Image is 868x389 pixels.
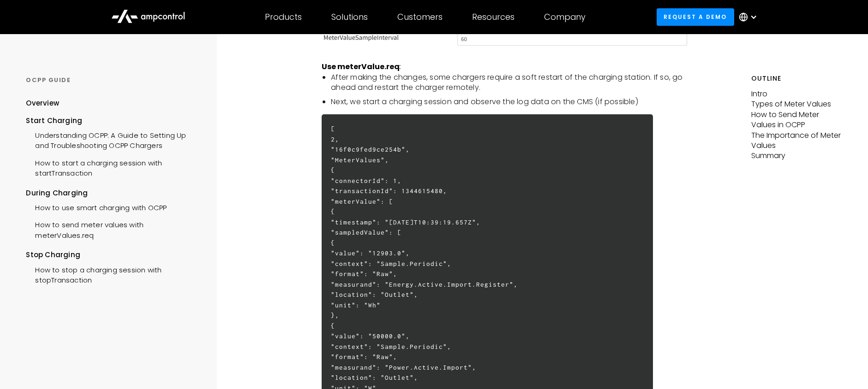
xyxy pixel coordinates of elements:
[751,99,842,109] p: Types of Meter Values
[544,12,586,22] div: Company
[322,52,690,62] p: ‍
[265,12,302,22] div: Products
[26,98,59,115] a: Overview
[331,97,690,107] li: Next, we start a charging session and observe the log data on the CMS (if possible)
[26,188,199,198] div: During Charging
[26,126,199,153] a: Understanding OCPP: A Guide to Setting Up and Troubleshooting OCPP Chargers
[322,61,401,72] strong: Use meterValue.req
[26,260,199,288] a: How to stop a charging session with stopTransaction
[657,8,734,25] a: Request a demo
[472,12,515,22] div: Resources
[751,89,842,99] p: Intro
[397,12,443,22] div: Customers
[26,198,167,215] a: How to use smart charging with OCPP
[26,153,199,181] a: How to start a charging session with startTransaction
[26,76,199,84] div: OCPP GUIDE
[26,215,199,243] a: How to send meter values with meterValues.req
[751,110,842,130] p: How to Send Meter Values in OCPP
[26,98,59,108] div: Overview
[400,61,401,72] em: :
[331,72,690,93] li: After making the changes, some chargers require a soft restart of the charging station. If so, go...
[26,250,199,260] div: Stop Charging
[751,74,842,83] h5: Outline
[331,12,368,22] div: Solutions
[26,116,199,126] div: Start Charging
[751,151,842,161] p: Summary
[322,31,690,47] img: OCPP MeterValueSampleInterval (the intervals of the meter during a session in seconds)
[751,130,842,151] p: The Importance of Meter Values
